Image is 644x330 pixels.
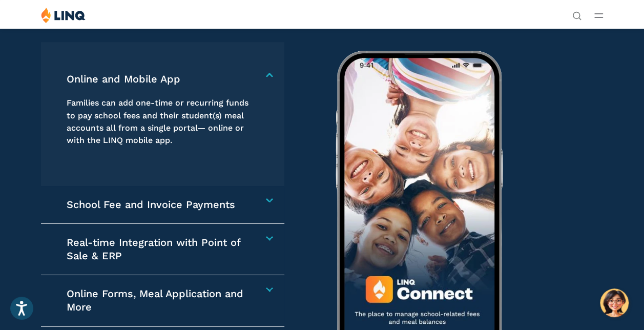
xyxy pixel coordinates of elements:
[67,236,251,262] h4: Real-time Integration with Point of Sale & ERP
[67,198,251,212] h4: School Fee and Invoice Payments
[594,10,603,21] button: Open Main Menu
[572,10,581,19] button: Open Search Bar
[67,287,251,314] h4: Online Forms, Meal Application and More
[572,7,581,19] nav: Utility Navigation
[67,97,251,147] p: Families can add one-time or recurring funds to pay school fees and their student(s) meal account...
[41,7,86,23] img: LINQ | K‑12 Software
[600,288,629,317] button: Hello, have a question? Let’s chat.
[67,73,251,86] h4: Online and Mobile App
